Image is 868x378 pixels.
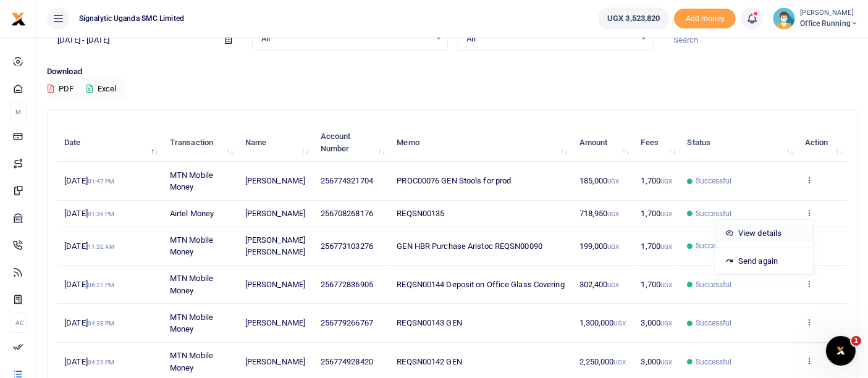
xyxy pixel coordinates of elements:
[47,78,74,99] button: PDF
[607,12,660,25] span: UGX 3,523,820
[715,253,813,270] a: Send again
[696,356,732,367] span: Successful
[614,320,626,327] small: UGX
[76,78,127,99] button: Excel
[170,274,213,295] span: MTN Mobile Money
[64,280,114,289] span: [DATE]
[64,176,114,185] span: [DATE]
[826,336,856,366] iframe: Intercom live chat
[579,318,626,327] span: 1,300,000
[88,211,115,217] small: 01:39 PM
[641,176,673,185] span: 1,700
[773,7,858,30] a: profile-user [PERSON_NAME] Office Running
[245,280,305,289] span: [PERSON_NAME]
[467,33,635,45] span: All
[397,209,444,218] span: REQSN00135
[593,7,674,30] li: Wallet ballance
[321,241,373,251] span: 256773103276
[800,18,858,29] span: Office Running
[641,357,673,366] span: 3,000
[245,235,305,257] span: [PERSON_NAME] [PERSON_NAME]
[11,12,26,27] img: logo-small
[773,7,795,30] img: profile-user
[245,209,305,218] span: [PERSON_NAME]
[579,209,620,218] span: 718,950
[88,243,116,250] small: 11:32 AM
[170,209,214,218] span: Airtel Money
[397,241,542,251] span: GEN HBR Purchase Aristoc REQSN00090
[57,124,163,162] th: Date: activate to sort column descending
[851,336,861,346] span: 1
[607,243,619,250] small: UGX
[674,13,736,22] a: Add money
[607,178,619,185] small: UGX
[245,318,305,327] span: [PERSON_NAME]
[660,320,672,327] small: UGX
[614,359,626,366] small: UGX
[170,313,213,334] span: MTN Mobile Money
[598,7,669,30] a: UGX 3,523,820
[261,33,429,45] span: All
[660,243,672,250] small: UGX
[696,240,732,251] span: Successful
[660,211,672,217] small: UGX
[660,178,672,185] small: UGX
[674,9,736,29] span: Add money
[696,279,732,290] span: Successful
[245,357,305,366] span: [PERSON_NAME]
[696,317,732,329] span: Successful
[321,280,373,289] span: 256772836905
[170,351,213,372] span: MTN Mobile Money
[321,318,373,327] span: 256779266767
[634,124,680,162] th: Fees: activate to sort column ascending
[798,124,848,162] th: Action: activate to sort column ascending
[238,124,314,162] th: Name: activate to sort column ascending
[88,320,115,327] small: 04:38 PM
[641,280,673,289] span: 1,700
[74,13,189,24] span: Signalytic Uganda SMC Limited
[696,208,732,219] span: Successful
[641,241,673,251] span: 1,700
[397,176,511,185] span: PROC00076 GEN Stools for prod
[641,318,673,327] span: 3,000
[314,124,390,162] th: Account Number: activate to sort column ascending
[579,280,620,289] span: 302,400
[660,282,672,288] small: UGX
[170,170,213,192] span: MTN Mobile Money
[680,124,798,162] th: Status: activate to sort column ascending
[10,102,27,122] li: M
[572,124,634,162] th: Amount: activate to sort column ascending
[47,65,858,78] p: Download
[660,359,672,366] small: UGX
[674,9,736,29] li: Toup your wallet
[579,176,620,185] span: 185,000
[11,14,26,23] a: logo-small logo-large logo-large
[397,318,461,327] span: REQSN00143 GEN
[397,280,564,289] span: REQSN00144 Deposit on Office Glass Covering
[321,357,373,366] span: 256774928420
[10,313,27,333] li: Ac
[170,235,213,257] span: MTN Mobile Money
[88,178,115,185] small: 01:47 PM
[696,175,732,187] span: Successful
[321,209,373,218] span: 256708268176
[390,124,572,162] th: Memo: activate to sort column ascending
[88,282,115,288] small: 06:21 PM
[321,176,373,185] span: 256774321704
[579,357,626,366] span: 2,250,000
[163,124,238,162] th: Transaction: activate to sort column ascending
[64,209,114,218] span: [DATE]
[607,282,619,288] small: UGX
[64,318,114,327] span: [DATE]
[88,359,115,366] small: 04:23 PM
[663,30,858,51] input: Search
[800,8,858,19] small: [PERSON_NAME]
[641,209,673,218] span: 1,700
[607,211,619,217] small: UGX
[715,225,813,242] a: View details
[47,30,215,51] input: select period
[397,357,461,366] span: REQSN00142 GEN
[64,241,115,251] span: [DATE]
[64,357,114,366] span: [DATE]
[579,241,620,251] span: 199,000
